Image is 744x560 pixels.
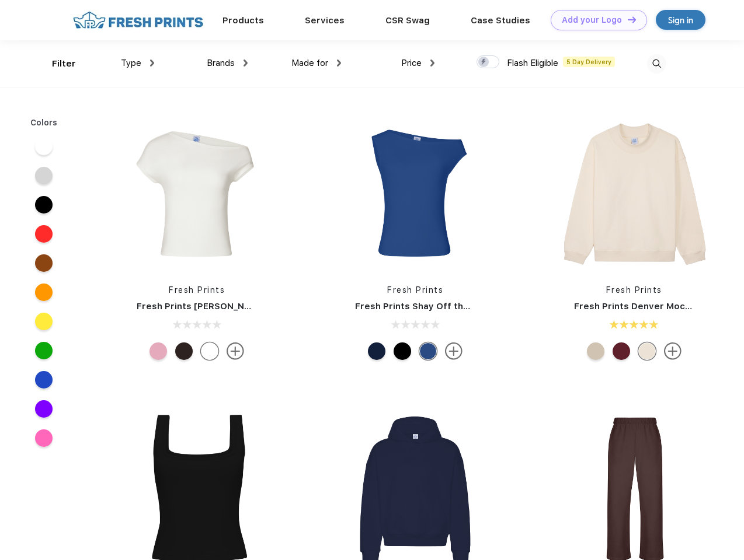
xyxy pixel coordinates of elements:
[668,13,693,27] div: Sign in
[587,342,604,360] div: Sand
[305,15,345,26] a: Services
[387,285,443,295] a: Fresh Prints
[175,342,193,360] div: Brown
[207,58,235,68] span: Brands
[169,285,225,295] a: Fresh Prints
[355,301,535,311] a: Fresh Prints Shay Off the Shoulder Tank
[430,60,434,66] img: dropdown.png
[150,342,167,360] div: Light Pink
[22,117,67,129] div: Colors
[119,117,274,272] img: func=resize&h=266
[222,15,264,26] a: Products
[291,58,328,68] span: Made for
[201,342,218,360] div: White mto
[563,57,615,67] span: 5 Day Delivery
[656,10,705,30] a: Sign in
[52,57,76,71] div: Filter
[664,342,682,360] img: more.svg
[638,342,656,360] div: Buttermilk mto
[562,15,622,25] div: Add your Logo
[419,342,437,360] div: True Blue
[368,342,385,360] div: Navy mto
[557,117,712,272] img: func=resize&h=266
[137,301,364,311] a: Fresh Prints [PERSON_NAME] Off the Shoulder Top
[227,342,244,360] img: more.svg
[385,15,430,26] a: CSR Swag
[606,285,662,295] a: Fresh Prints
[121,58,141,68] span: Type
[150,60,154,66] img: dropdown.png
[613,342,630,360] div: Crimson Red mto
[337,60,341,66] img: dropdown.png
[445,342,463,360] img: more.svg
[401,58,422,68] span: Price
[394,342,411,360] div: Black
[507,58,558,68] span: Flash Eligible
[628,16,636,23] img: DT
[647,54,666,73] img: desktop_search.svg
[69,10,207,30] img: fo%20logo%202.webp
[338,117,493,272] img: func=resize&h=266
[244,60,248,66] img: dropdown.png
